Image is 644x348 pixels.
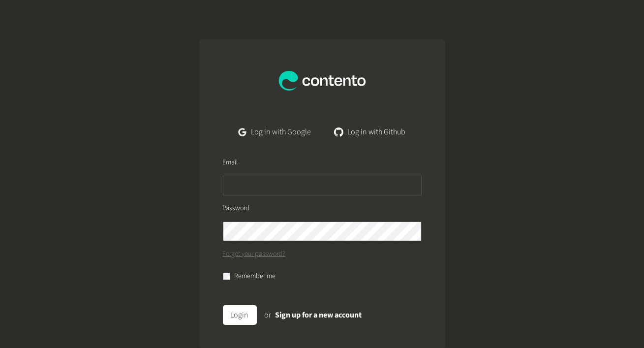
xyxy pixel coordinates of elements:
a: Forgot your password? [223,249,286,259]
span: or [265,310,272,320]
button: Login [223,305,257,325]
a: Log in with Github [327,122,413,142]
label: Email [223,158,238,168]
label: Remember me [234,271,276,282]
a: Log in with Google [231,122,319,142]
label: Password [223,203,250,214]
a: Sign up for a new account [276,310,362,320]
